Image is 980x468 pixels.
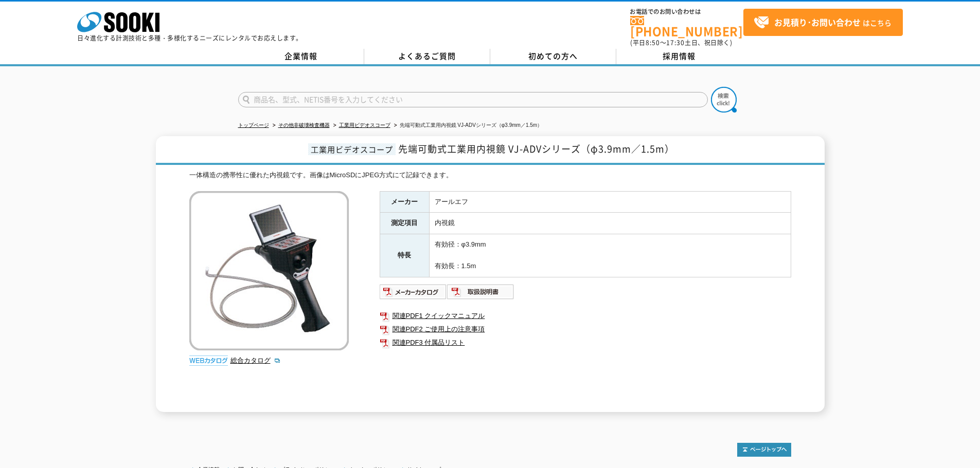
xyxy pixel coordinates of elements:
[308,143,396,155] span: 工業用ビデオスコープ
[380,323,791,336] a: 関連PDF2 ご使用上の注意事項
[743,9,903,36] a: お見積り･お問い合わせはこちら
[380,213,429,234] th: 測定項目
[278,122,330,128] a: その他非破壊検査機器
[630,16,743,37] a: [PHONE_NUMBER]
[490,49,616,64] a: 初めての方へ
[754,15,892,30] span: はこちら
[429,191,791,213] td: アールエフ
[630,9,743,15] span: お電話でのお問い合わせは
[711,87,737,113] img: btn_search.png
[429,213,791,234] td: 内視鏡
[528,50,578,62] span: 初めての方へ
[380,284,447,300] img: メーカーカタログ
[380,336,791,349] a: 関連PDF3 付属品リスト
[429,234,791,277] td: 有効径：φ3.9mm 有効長：1.5m
[380,309,791,323] a: 関連PDF1 クイックマニュアル
[238,49,364,64] a: 企業情報
[238,92,708,107] input: 商品名、型式、NETIS番号を入力してください
[380,191,429,213] th: メーカー
[189,191,349,350] img: 先端可動式工業用内視鏡 VJ-ADVシリーズ（φ3.9mm／1.5m）
[447,284,514,300] img: 取扱説明書
[646,38,660,47] span: 8:50
[189,355,228,366] img: webカタログ
[380,290,447,298] a: メーカーカタログ
[666,38,685,47] span: 17:30
[230,357,281,364] a: 総合カタログ
[380,234,429,277] th: 特長
[398,142,674,156] span: 先端可動式工業用内視鏡 VJ-ADVシリーズ（φ3.9mm／1.5m）
[238,122,269,128] a: トップページ
[392,120,543,131] li: 先端可動式工業用内視鏡 VJ-ADVシリーズ（φ3.9mm／1.5m）
[189,170,791,181] div: 一体構造の携帯性に優れた内視鏡です。画像はMicroSDにJPEG方式にて記録できます。
[616,49,742,64] a: 採用情報
[364,49,490,64] a: よくあるご質問
[447,290,514,298] a: 取扱説明書
[339,122,390,128] a: 工業用ビデオスコープ
[77,35,302,41] p: 日々進化する計測技術と多種・多様化するニーズにレンタルでお応えします。
[630,38,732,47] span: (平日 ～ 土日、祝日除く)
[737,443,791,457] img: トップページへ
[774,16,861,28] strong: お見積り･お問い合わせ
